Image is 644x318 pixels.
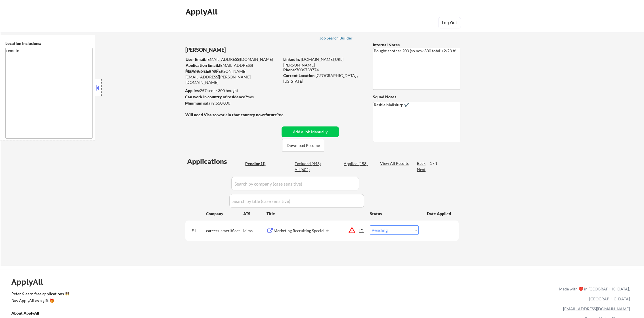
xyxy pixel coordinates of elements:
[11,310,47,317] a: About ApplyAll
[185,112,280,117] strong: Will need Visa to work in that country now/future?:
[185,100,280,106] div: $50,000
[11,299,68,303] div: Buy ApplyAll as a gift 🎁
[283,73,364,84] div: [GEOGRAPHIC_DATA] , [US_STATE]
[373,42,460,48] div: Internal Notes
[282,139,324,152] button: Download Resume
[185,94,278,100] div: yes
[283,67,296,72] strong: Phone:
[243,228,267,234] div: icims
[430,161,443,166] div: 1 / 1
[185,46,302,53] div: [PERSON_NAME]
[11,298,68,305] a: Buy ApplyAll as a gift 🎁
[187,158,243,165] div: Applications
[186,57,206,62] strong: User Email:
[373,94,460,100] div: Squad Notes
[245,161,274,167] div: Pending (1)
[185,68,280,85] div: [PERSON_NAME][EMAIL_ADDRESS][PERSON_NAME][DOMAIN_NAME]
[348,226,356,234] button: warning_amber
[359,225,364,236] div: JD
[417,161,426,166] div: Back
[295,161,323,167] div: Excluded (443)
[427,211,452,217] div: Date Applied
[243,211,267,217] div: ATS
[438,17,461,28] button: Log Out
[282,126,339,137] button: Add a Job Manually
[185,94,248,99] strong: Can work in country of residence?:
[186,63,280,74] div: [EMAIL_ADDRESS][DOMAIN_NAME]
[283,73,316,78] strong: Current Location:
[279,112,295,118] div: no
[370,208,419,219] div: Status
[192,228,202,234] div: #1
[231,177,359,190] input: Search by company (case sensitive)
[267,211,364,217] div: Title
[283,57,343,67] a: [DOMAIN_NAME][URL][PERSON_NAME]
[185,69,215,74] strong: Mailslurp Email:
[557,284,630,304] div: Made with ❤️ in [GEOGRAPHIC_DATA], [GEOGRAPHIC_DATA]
[563,306,630,311] a: [EMAIL_ADDRESS][DOMAIN_NAME]
[185,88,200,93] strong: Applies:
[417,167,426,172] div: Next
[229,194,364,208] input: Search by title (case sensitive)
[11,292,440,298] a: Refer & earn free applications 👯‍♀️
[5,41,93,46] div: Location Inclusions:
[186,7,219,16] div: ApplyAll
[206,228,243,234] div: careers-ameritfleet
[283,57,300,62] strong: LinkedIn:
[11,277,50,287] div: ApplyAll
[320,36,353,40] div: Job Search Builder
[274,228,359,234] div: Marketing Recruiting Specialist
[344,161,372,167] div: Applied (158)
[380,161,410,166] div: View All Results
[283,67,364,73] div: 7036738774
[186,57,280,62] div: [EMAIL_ADDRESS][DOMAIN_NAME]
[186,63,219,68] strong: Application Email:
[295,167,323,172] div: All (602)
[185,101,216,105] strong: Minimum salary:
[185,88,280,93] div: 257 sent / 300 bought
[11,311,39,315] u: About ApplyAll
[320,36,353,41] a: Job Search Builder
[206,211,243,217] div: Company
